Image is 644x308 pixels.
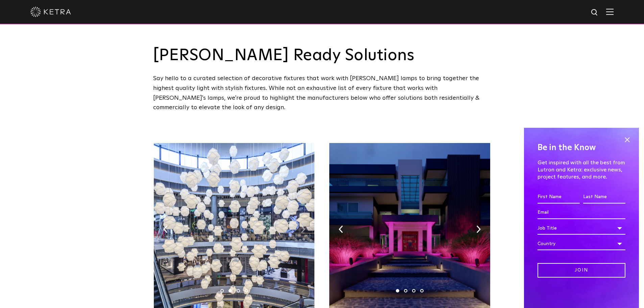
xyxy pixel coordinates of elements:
input: Email [538,206,625,219]
div: Job Title [538,222,625,235]
img: search icon [591,8,599,17]
input: Last Name [583,191,625,204]
div: Country [538,237,625,250]
img: ketra-logo-2019-white [30,7,71,17]
h4: Be in the Know [538,141,625,154]
input: First Name [538,191,580,204]
img: arrow-left-black.svg [163,226,168,233]
img: arrow-left-black.svg [339,226,343,233]
img: Hamburger%20Nav.svg [606,8,614,15]
input: Join [538,263,625,278]
p: Get inspired with all the best from Lutron and Ketra: exclusive news, project features, and more. [538,159,625,180]
img: arrow-right-black.svg [476,226,481,233]
h3: [PERSON_NAME] Ready Solutions [153,47,491,64]
img: arrow-right-black.svg [301,226,305,233]
div: Say hello to a curated selection of decorative fixtures that work with [PERSON_NAME] lamps to bri... [153,74,491,113]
